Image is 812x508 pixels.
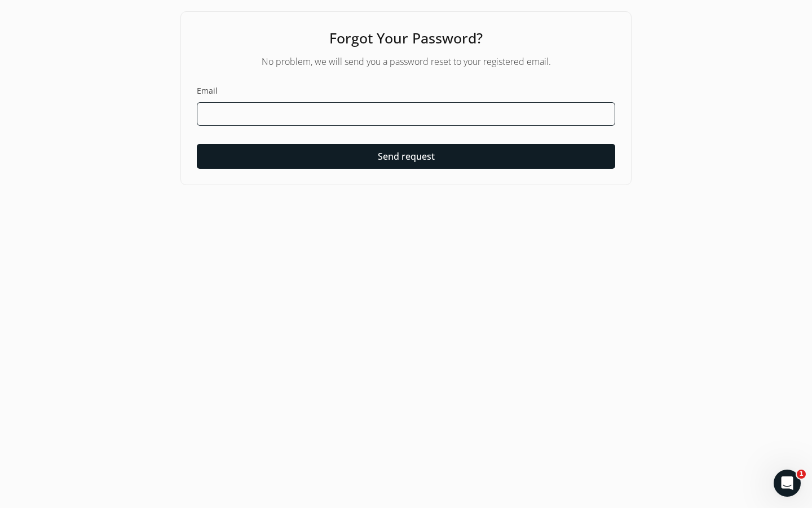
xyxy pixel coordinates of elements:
[197,55,615,68] h2: No problem, we will send you a password reset to your registered email.
[197,28,615,49] h1: Forgot Your Password?
[197,144,615,169] button: Send request
[197,85,615,97] label: Email
[774,470,801,497] iframe: Intercom live chat
[378,150,435,163] span: Send request
[797,470,806,479] span: 1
